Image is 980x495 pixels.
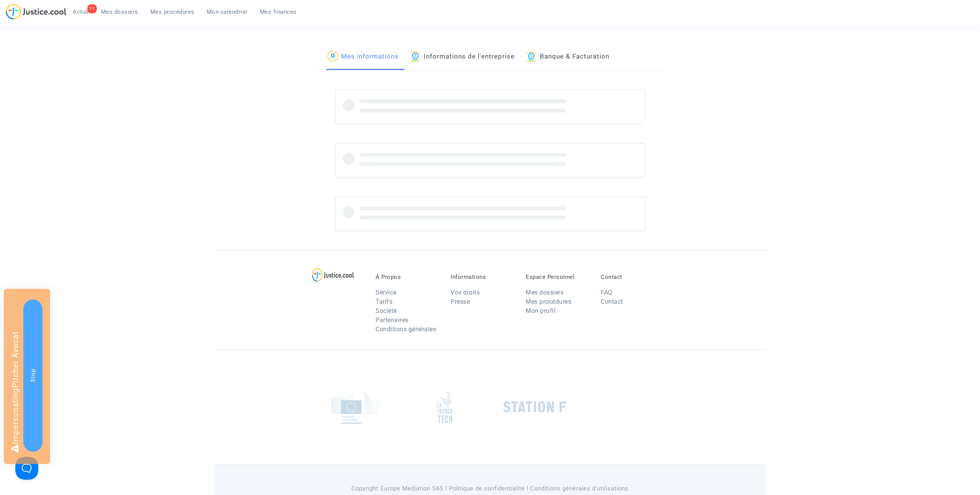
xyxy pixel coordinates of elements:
a: Société [376,307,397,314]
span: Actus [73,8,89,15]
a: Tarifs [376,298,392,305]
img: icon-banque.svg [526,51,537,62]
p: Espace Personnel [526,274,589,280]
img: logo-lg.svg [312,268,354,282]
a: Banque & Facturation [526,44,609,70]
div: 11 [87,4,97,13]
span: Mon calendrier [207,8,248,15]
a: Vos droits [451,289,480,296]
img: icon-passager.svg [327,51,338,62]
a: Mes dossiers [95,6,144,18]
span: Mes dossiers [101,8,138,15]
img: stationf.png [503,401,567,413]
a: Service [376,289,397,296]
img: french_tech.png [438,391,452,423]
a: Informations de l'entreprise [410,44,514,70]
img: icon-banque.svg [410,51,421,62]
span: Mes finances [260,8,297,15]
a: Mes finances [254,6,303,18]
a: Contact [601,298,623,305]
img: europe_commision.png [331,391,379,424]
a: 11Actus [67,6,95,18]
div: Impersonating [4,289,50,464]
a: Mes informations [327,44,399,70]
span: Mes procédures [150,8,194,15]
a: Mes procédures [526,298,571,305]
a: Conditions générales [376,326,436,333]
a: Partenaires [376,316,408,324]
a: Presse [451,298,470,305]
a: Mon calendrier [201,6,254,18]
a: FAQ [601,289,612,296]
p: Copyright Europe Mediation SAS l Politique de confidentialité l Conditions générales d’utilisa... [316,484,665,493]
p: À Propos [376,274,439,280]
a: Mes procédures [144,6,201,18]
a: Mon profil [526,307,555,314]
p: Informations [451,274,514,280]
iframe: Help Scout Beacon - Open [15,457,38,480]
img: jc-logo.svg [6,4,67,20]
button: Stop [23,300,42,452]
span: Stop [29,369,36,382]
p: Contact [601,274,664,280]
a: Mes dossiers [526,289,563,296]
